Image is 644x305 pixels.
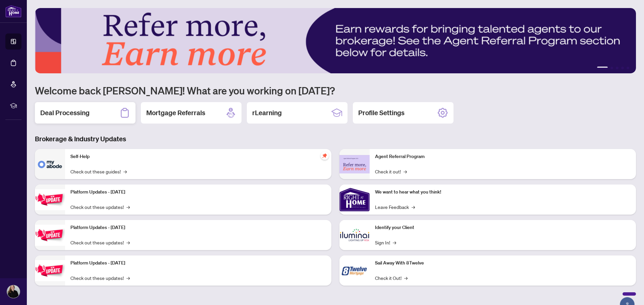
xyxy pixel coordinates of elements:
[375,224,631,231] p: Identify your Client
[375,239,396,246] a: Sign In!→
[70,188,326,196] p: Platform Updates - [DATE]
[339,184,370,215] img: We want to hear what you think!
[616,67,619,69] button: 3
[339,255,370,286] img: Sail Away With 8Twelve
[375,259,631,267] p: Sail Away With 8Twelve
[412,203,415,211] span: →
[621,67,624,69] button: 4
[7,285,20,298] img: Profile Icon
[126,274,130,282] span: →
[146,108,205,118] h2: Mortgage Referrals
[5,5,21,17] img: logo
[123,168,127,175] span: →
[339,155,370,173] img: Agent Referral Program
[126,239,130,246] span: →
[35,84,636,97] h1: Welcome back [PERSON_NAME]! What are you working on [DATE]?
[610,67,613,69] button: 2
[35,189,65,210] img: Platform Updates - July 21, 2025
[70,239,130,246] a: Check out these updates!→
[375,188,631,196] p: We want to hear what you think!
[126,203,130,211] span: →
[404,168,407,175] span: →
[35,260,65,281] img: Platform Updates - June 23, 2025
[321,152,329,160] span: pushpin
[339,220,370,250] img: Identify your Client
[35,225,65,246] img: Platform Updates - July 8, 2025
[393,239,396,246] span: →
[70,153,326,160] p: Self-Help
[375,274,408,282] a: Check it Out!→
[252,108,282,118] h2: rLearning
[375,168,407,175] a: Check it out!→
[70,203,130,211] a: Check out these updates!→
[70,259,326,267] p: Platform Updates - [DATE]
[617,282,637,302] button: Open asap
[70,274,130,282] a: Check out these updates!→
[35,134,636,144] h3: Brokerage & Industry Updates
[375,153,631,160] p: Agent Referral Program
[70,224,326,231] p: Platform Updates - [DATE]
[358,108,405,118] h2: Profile Settings
[597,67,608,69] button: 1
[40,108,90,118] h2: Deal Processing
[35,149,65,179] img: Self-Help
[70,168,127,175] a: Check out these guides!→
[627,67,629,69] button: 5
[375,203,415,211] a: Leave Feedback→
[35,8,636,73] img: Slide 0
[404,274,408,282] span: →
